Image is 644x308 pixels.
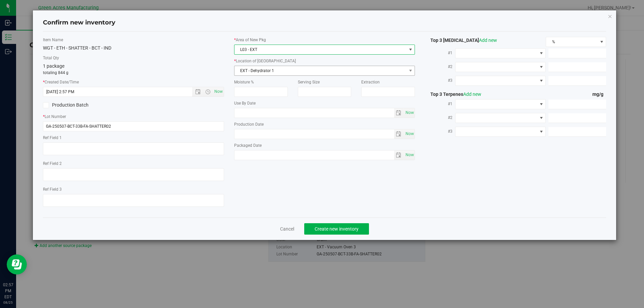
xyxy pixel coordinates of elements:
label: Location of [GEOGRAPHIC_DATA] [234,58,415,64]
span: select [394,108,404,118]
label: Area of New Pkg [234,37,415,43]
span: Set Current date [213,87,224,97]
span: select [406,66,415,75]
span: mg/g [592,91,606,97]
span: select [394,150,404,160]
label: Ref Field 3 [43,186,224,192]
label: Ref Field 2 [43,161,224,167]
span: select [404,129,415,139]
span: 1 package [43,63,64,69]
span: Set Current date [404,129,415,139]
label: Ref Field 1 [43,135,224,141]
label: Moisture % [234,79,288,85]
span: Open the time view [202,89,213,95]
label: #3 [425,74,455,86]
label: #2 [425,112,455,124]
span: Set Current date [404,108,415,118]
span: L03 - EXT [234,45,407,54]
a: Add new [479,38,497,43]
span: Open the date view [192,89,204,95]
span: EXT - Dehydrator 1 [234,66,407,75]
label: #2 [425,61,455,73]
label: Use By Date [234,100,415,106]
label: #3 [425,125,455,137]
label: Item Name [43,37,224,43]
span: select [404,108,415,118]
label: #1 [425,47,455,59]
label: #1 [425,98,455,110]
label: Production Batch [43,102,128,109]
span: Top 3 [MEDICAL_DATA] [425,38,497,43]
span: select [394,129,404,139]
span: Set Current date [404,150,415,160]
p: totaling 844 g [43,70,224,76]
span: Top 3 Terpenes [425,91,481,97]
span: Create new inventory [315,226,359,232]
label: Production Date [234,121,415,127]
label: Packaged Date [234,142,415,148]
button: Create new inventory [304,223,369,235]
a: Add new [463,91,481,97]
label: Total Qty [43,55,224,61]
label: Extraction [361,79,415,85]
span: % [546,37,597,47]
label: Lot Number [43,114,224,120]
span: select [404,150,415,160]
label: Created Date/Time [43,79,224,85]
a: Cancel [280,226,294,232]
iframe: Resource center [7,254,27,274]
label: Serving Size [298,79,352,85]
h4: Confirm new inventory [43,18,115,27]
div: WGT - ETH - SHATTER - BCT - IND [43,45,224,52]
